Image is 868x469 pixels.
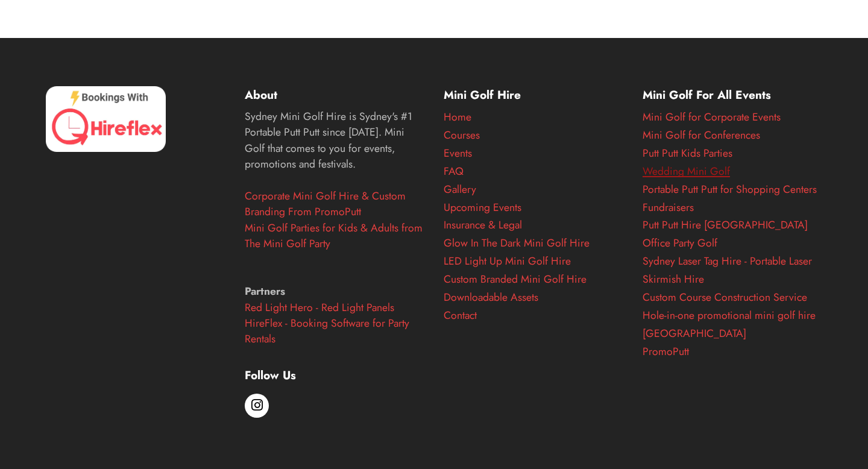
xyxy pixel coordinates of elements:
a: Hole-in-one promotional mini golf hire [GEOGRAPHIC_DATA] [643,307,816,341]
strong: About [245,86,277,103]
a: Glow In The Dark Mini Golf Hire [444,235,590,251]
strong: Mini Golf For All Events [643,86,771,103]
a: Upcoming Events [444,200,521,215]
a: Custom Branded Mini Golf Hire [444,271,587,287]
a: Red Light Hero - Red Light Panels [245,300,394,315]
a: Insurance & Legal [444,217,522,233]
p: Sydney Mini Golf Hire is Sydney's #1 Portable Putt Putt since [DATE]. Mini Golf that comes to you... [245,109,424,347]
a: PromoPutt [643,344,689,359]
a: Putt Putt Hire [GEOGRAPHIC_DATA] [643,217,808,233]
a: Wedding Mini Golf [643,163,730,179]
a: Gallery [444,181,476,197]
a: FAQ [444,163,464,179]
a: LED Light Up Mini Golf Hire [444,253,571,269]
a: Putt Putt Kids Parties [643,145,732,161]
a: Portable Putt Putt for Shopping Centers [643,181,817,197]
a: Custom Course Construction Service [643,289,807,305]
a: Events [444,145,472,161]
strong: Partners [245,283,285,299]
a: Courses [444,127,480,143]
strong: Mini Golf Hire [444,86,521,103]
a: Mini Golf for Corporate Events [643,109,781,125]
a: Contact [444,307,477,323]
a: Office Party Golf [643,235,717,251]
img: HireFlex Booking System [46,86,166,152]
strong: Follow Us [245,367,296,383]
a: Fundraisers [643,200,694,215]
a: Home [444,109,471,125]
a: Corporate Mini Golf Hire & Custom Branding From PromoPutt [245,188,406,219]
a: Mini Golf for Conferences [643,127,760,143]
a: HireFlex - Booking Software for Party Rentals [245,315,409,347]
a: Mini Golf Parties for Kids & Adults from The Mini Golf Party [245,220,423,251]
a: Sydney Laser Tag Hire - Portable Laser Skirmish Hire [643,253,812,287]
a: Downloadable Assets [444,289,538,305]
